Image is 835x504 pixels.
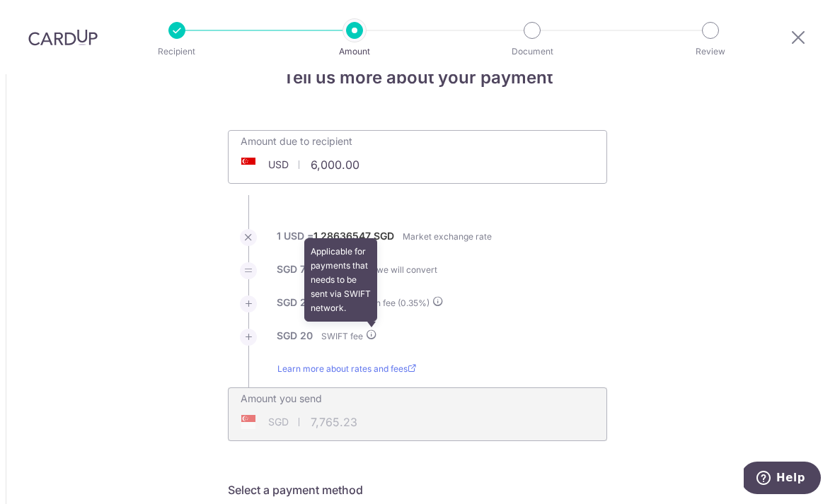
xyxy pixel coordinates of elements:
[480,45,584,59] p: Document
[403,230,492,244] label: Market exchange rate
[228,481,607,498] h5: Select a payment method
[268,158,289,172] span: USD
[277,362,416,387] a: Learn more about rates and fees
[343,263,437,277] label: Amount we will convert
[125,45,229,59] p: Recipient
[374,229,394,243] label: SGD
[241,392,322,406] label: Amount you send
[277,229,394,252] label: 1 USD =
[335,295,444,310] label: Conversion fee ( %)
[277,329,297,343] label: SGD
[313,229,371,243] label: 1.28636547
[228,65,607,90] h4: Tell us more about your payment
[28,29,98,46] img: CardUp
[268,415,289,429] span: SGD
[300,329,313,343] label: 20
[304,238,377,322] div: Applicable for payments that needs to be sent via SWIFT network.
[744,462,821,497] iframe: Opens a widget where you can find more information
[277,262,297,276] label: SGD
[302,45,407,59] p: Amount
[300,295,326,310] label: 27.04
[401,298,418,308] span: 0.35
[321,329,377,344] label: SWIFT fee
[277,295,297,310] label: SGD
[300,262,335,276] label: 7718.19
[241,134,352,148] label: Amount due to recipient
[658,45,763,59] p: Review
